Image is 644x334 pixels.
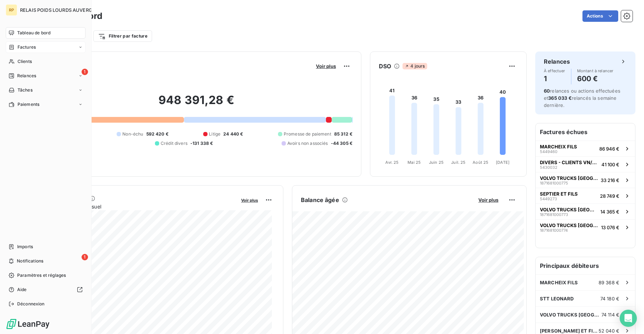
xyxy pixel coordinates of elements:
button: VOLVO TRUCKS [GEOGRAPHIC_DATA]-VTF187168100077533 216 € [536,172,635,188]
span: [PERSON_NAME] ET FILS [PERSON_NAME] [540,328,599,334]
span: MARCHEIX FILS [540,144,577,149]
button: Voir plus [476,197,501,203]
span: Paramètres et réglages [17,272,66,279]
span: 41 100 € [601,162,619,167]
span: 85 312 € [334,131,352,137]
h6: Relances [544,57,570,66]
span: Factures [18,44,36,50]
span: 5430032 [540,165,557,170]
span: Imports [17,244,33,250]
span: Crédit divers [161,140,187,147]
span: 52 040 € [599,328,619,334]
h6: DSO [379,62,391,70]
tspan: [DATE] [496,160,509,165]
span: 74 180 € [600,296,619,301]
tspan: Août 25 [473,160,488,165]
h6: Factures échues [536,123,635,141]
tspan: Juil. 25 [451,160,465,165]
span: Non-échu [122,131,143,137]
span: STT LEONARD [540,296,574,301]
span: Voir plus [316,63,336,69]
span: 1 [82,69,88,75]
span: 74 114 € [601,312,619,318]
span: VOLVO TRUCKS [GEOGRAPHIC_DATA]-VTF [540,312,601,318]
span: 60 [544,88,550,94]
h4: 600 € [577,73,614,84]
span: 24 440 € [223,131,243,137]
button: SEPTIER ET FILS544927328 749 € [536,188,635,203]
span: Litige [209,131,220,137]
h2: 948 391,28 € [40,93,352,114]
span: DIVERS - CLIENTS VN/VO [540,159,599,165]
span: 13 076 € [601,225,619,230]
span: Tâches [18,87,33,93]
span: 5449273 [540,197,557,201]
span: -44 305 € [331,140,352,147]
span: Tableau de bord [17,30,50,36]
button: Voir plus [239,197,260,203]
button: VOLVO TRUCKS [GEOGRAPHIC_DATA]-VTF187168100077413 076 € [536,219,635,235]
span: 1871681000773 [540,212,568,217]
span: VOLVO TRUCKS [GEOGRAPHIC_DATA]-VTF [540,175,598,181]
button: DIVERS - CLIENTS VN/VO543003241 100 € [536,156,635,172]
button: MARCHEIX FILS544946086 946 € [536,141,635,156]
button: Actions [582,10,618,22]
div: RP [6,4,17,16]
span: Voir plus [241,198,258,203]
span: VOLVO TRUCKS [GEOGRAPHIC_DATA]-VTF [540,222,598,228]
span: Relances [17,73,36,79]
span: Aide [17,286,27,293]
span: Paiements [18,101,39,108]
span: Avoirs non associés [287,140,328,147]
span: SEPTIER ET FILS [540,191,578,197]
span: Chiffre d'affaires mensuel [40,203,236,210]
tspan: Mai 25 [408,160,421,165]
span: Promesse de paiement [284,131,331,137]
span: 28 749 € [600,193,619,199]
span: 1871681000775 [540,181,568,185]
span: 86 946 € [599,146,619,152]
span: Clients [18,58,32,65]
tspan: Avr. 25 [385,160,399,165]
span: 89 368 € [599,280,619,285]
span: 5449460 [540,149,557,154]
span: 1871681000774 [540,228,568,232]
button: Filtrer par facture [93,30,152,42]
img: Logo LeanPay [6,318,50,330]
button: VOLVO TRUCKS [GEOGRAPHIC_DATA]-VTF187168100077314 365 € [536,203,635,219]
span: 4 jours [402,63,427,69]
span: Déconnexion [17,301,45,307]
span: 14 365 € [600,209,619,215]
span: -131 338 € [190,140,213,147]
a: Aide [6,284,86,295]
span: RELAIS POIDS LOURDS AUVERGNE [20,7,99,13]
span: 592 420 € [146,131,169,137]
tspan: Juin 25 [429,160,444,165]
h6: Principaux débiteurs [536,257,635,274]
h4: 1 [544,73,565,84]
span: 365 033 € [548,95,571,101]
span: 1 [82,254,88,260]
button: Voir plus [314,63,338,69]
span: relances ou actions effectuées et relancés la semaine dernière. [544,88,620,108]
span: 33 216 € [601,177,619,183]
span: VOLVO TRUCKS [GEOGRAPHIC_DATA]-VTF [540,207,597,212]
span: Voir plus [478,197,498,203]
div: Open Intercom Messenger [620,310,637,327]
span: Notifications [17,258,43,264]
span: MARCHEIX FILS [540,280,578,285]
h6: Balance âgée [301,196,339,204]
span: À effectuer [544,69,565,73]
span: Montant à relancer [577,69,614,73]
